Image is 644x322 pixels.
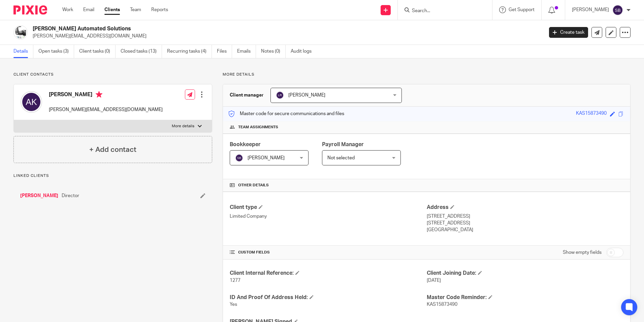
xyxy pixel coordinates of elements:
p: More details [223,72,631,77]
img: svg%3E [21,91,42,113]
h2: [PERSON_NAME] Automated Solutions [33,25,438,32]
p: [PERSON_NAME][EMAIL_ADDRESS][DOMAIN_NAME] [49,106,163,113]
a: Clients [104,6,120,13]
span: Director [62,192,79,199]
span: Get Support [509,7,535,12]
h4: Address [427,204,623,211]
h4: Client type [230,204,426,211]
a: Recurring tasks (4) [167,45,212,58]
span: Bookkeeper [230,142,261,147]
a: Team [130,6,141,13]
a: Audit logs [291,45,317,58]
span: Other details [238,183,269,188]
span: Payroll Manager [322,142,364,147]
a: Work [62,6,73,13]
h4: + Add contact [89,144,136,155]
span: Team assignments [238,125,278,130]
a: Open tasks (3) [38,45,74,58]
span: 1277 [230,278,240,283]
a: Files [217,45,232,58]
p: [GEOGRAPHIC_DATA] [427,226,623,233]
img: Keller.jpg [13,25,28,39]
h4: ID And Proof Of Address Held: [230,294,426,301]
a: Closed tasks (13) [121,45,162,58]
p: Limited Company [230,213,426,220]
h4: CUSTOM FIELDS [230,250,426,255]
span: [DATE] [427,278,441,283]
a: Details [13,45,33,58]
label: Show empty fields [563,249,602,256]
span: KAS15873490 [427,302,457,307]
img: svg%3E [276,91,284,99]
span: [PERSON_NAME] [248,156,285,160]
h4: Master Code Reminder: [427,294,623,301]
h3: Client manager [230,92,264,99]
a: Client tasks (0) [79,45,116,58]
h4: Client Joining Date: [427,270,623,277]
p: Client contacts [13,72,212,77]
p: [STREET_ADDRESS] [427,213,623,220]
p: More details [172,124,194,129]
img: svg%3E [612,5,623,16]
p: [PERSON_NAME][EMAIL_ADDRESS][DOMAIN_NAME] [33,33,539,39]
h4: Client Internal Reference: [230,270,426,277]
i: Primary [96,91,102,98]
span: Not selected [327,156,355,160]
p: [PERSON_NAME] [572,6,609,13]
a: Email [83,6,94,13]
a: Reports [151,6,168,13]
span: Yes [230,302,237,307]
p: Linked clients [13,173,212,179]
div: KAS15873490 [576,110,607,118]
a: Create task [549,27,588,38]
p: Master code for secure communications and files [228,110,344,117]
span: [PERSON_NAME] [288,93,325,98]
a: Emails [237,45,256,58]
img: Pixie [13,5,47,15]
input: Search [411,8,472,14]
a: Notes (0) [261,45,286,58]
p: [STREET_ADDRESS] [427,220,623,226]
img: svg%3E [235,154,243,162]
h4: [PERSON_NAME] [49,91,163,100]
a: [PERSON_NAME] [20,192,58,199]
